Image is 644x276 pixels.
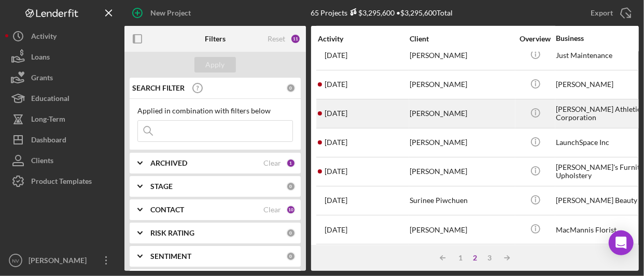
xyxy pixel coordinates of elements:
[410,71,513,98] div: [PERSON_NAME]
[31,171,92,194] div: Product Templates
[325,167,347,176] time: 2024-06-25 15:35
[31,129,66,153] div: Dashboard
[31,109,65,132] div: Long-Term
[311,8,453,17] div: 65 Projects • $3,295,600 Total
[580,3,639,23] button: Export
[286,228,296,238] div: 0
[5,26,119,47] button: Activity
[5,171,119,192] button: Product Templates
[206,57,225,72] div: Apply
[410,158,513,185] div: [PERSON_NAME]
[453,254,468,262] div: 1
[325,196,347,205] time: 2025-05-21 21:50
[286,158,296,168] div: 1
[31,88,69,111] div: Educational
[150,3,191,23] div: New Project
[325,109,347,118] time: 2025-09-11 11:50
[5,47,119,67] button: Loans
[5,129,119,150] button: Dashboard
[263,206,281,214] div: Clear
[609,230,634,255] div: Open Intercom Messenger
[556,34,608,42] div: Business
[5,150,119,171] button: Clients
[325,226,347,234] time: 2025-08-21 19:29
[205,35,226,43] b: Filters
[5,67,119,88] button: Grants
[150,182,173,191] b: STAGE
[137,107,293,115] div: Applied in combination with filters below
[410,35,513,43] div: Client
[31,67,53,91] div: Grants
[318,35,409,43] div: Activity
[31,26,57,49] div: Activity
[150,159,187,167] b: ARCHIVED
[286,252,296,261] div: 0
[132,84,185,92] b: SEARCH FILTER
[325,80,347,89] time: 2025-09-07 12:40
[5,109,119,129] button: Long-Term
[12,258,19,264] text: NV
[31,47,50,70] div: Loans
[31,150,53,173] div: Clients
[290,34,301,44] div: 11
[268,35,285,43] div: Reset
[410,100,513,127] div: [PERSON_NAME]
[194,57,236,72] button: Apply
[150,206,184,214] b: CONTACT
[347,8,395,17] div: $3,295,600
[468,254,482,262] div: 2
[325,138,347,147] time: 2025-08-13 21:22
[26,250,93,273] div: [PERSON_NAME]
[5,88,119,109] button: Educational
[325,51,347,60] time: 2025-09-08 17:30
[263,159,281,167] div: Clear
[410,216,513,243] div: [PERSON_NAME]
[482,254,497,262] div: 3
[410,187,513,214] div: Surinee Piwchuen
[150,252,191,260] b: SENTIMENT
[410,41,513,69] div: [PERSON_NAME]
[591,3,613,23] div: Export
[410,129,513,156] div: [PERSON_NAME]
[286,205,296,214] div: 10
[516,35,555,43] div: Overview
[5,250,119,271] button: NV[PERSON_NAME]
[286,83,296,93] div: 0
[286,182,296,191] div: 0
[150,229,194,237] b: RISK RATING
[124,3,201,23] button: New Project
